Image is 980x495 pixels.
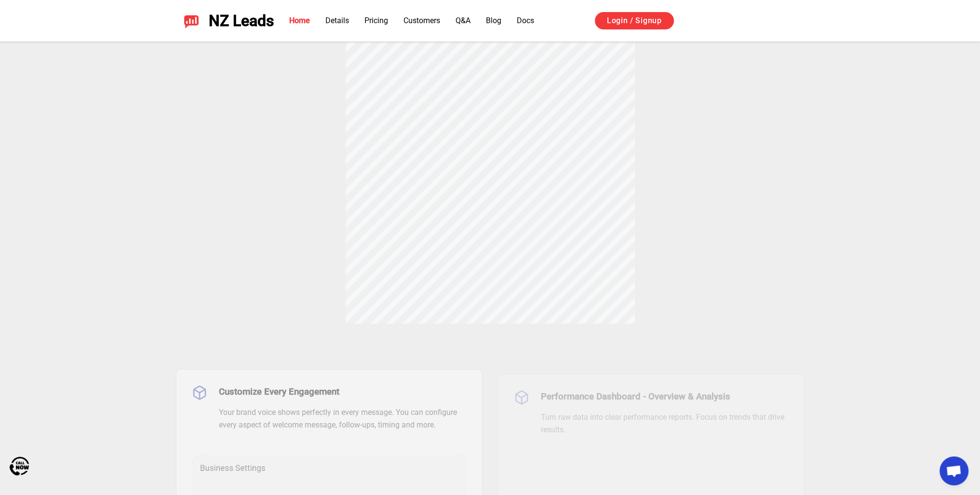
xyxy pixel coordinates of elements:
a: Pricing [364,16,388,25]
a: Q&A [456,16,470,25]
h3: Customize Every Engagement [219,385,467,399]
a: Docs [517,16,534,25]
p: Turn raw data into clear performance reports. Focus on trends that drive results. [541,411,789,436]
a: Login / Signup [595,12,674,29]
img: Call Now [10,456,29,476]
a: Details [325,16,349,25]
iframe: Кнопка "Войти с аккаунтом Google" [684,11,809,32]
span: NZ Leads [209,12,274,30]
div: Open chat [940,456,968,485]
a: Blog [486,16,501,25]
a: Customers [403,16,440,25]
img: NZ Leads logo [184,13,199,28]
h3: Performance Dashboard - Overview & Analysis [541,390,789,403]
a: Home [289,16,310,25]
p: Your brand voice shows perfectly in every message. You can configure every aspect of welcome mess... [219,406,467,431]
